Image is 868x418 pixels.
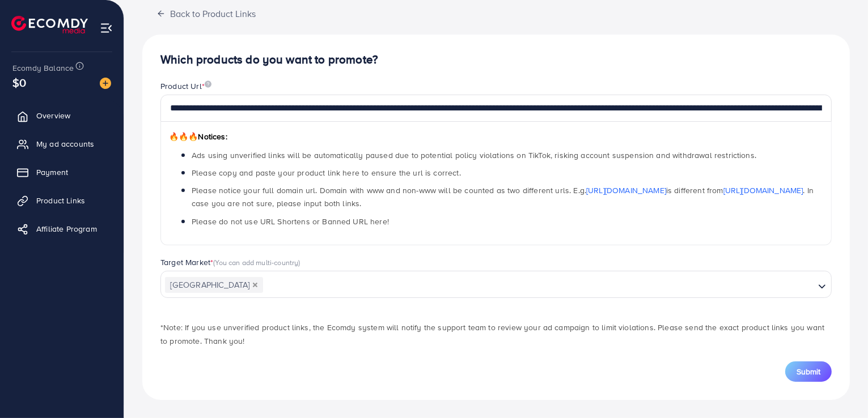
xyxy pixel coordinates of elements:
button: Deselect Pakistan [252,282,258,288]
span: Product Links [36,195,85,206]
span: Submit [797,366,820,377]
a: My ad accounts [9,133,115,155]
a: Affiliate Program [9,217,115,240]
span: Payment [36,167,68,178]
span: Ads using unverified links will be automatically paused due to potential policy violations on Tik... [192,150,756,161]
p: *Note: If you use unverified product links, the Ecomdy system will notify the support team to rev... [160,321,832,348]
div: Search for option [160,271,832,298]
span: Notices: [169,131,227,142]
span: [GEOGRAPHIC_DATA] [165,277,263,293]
span: Please do not use URL Shortens or Banned URL here! [192,216,389,227]
a: Product Links [9,189,115,212]
img: image [205,80,211,88]
span: 🔥🔥🔥 [169,131,198,142]
a: [URL][DOMAIN_NAME] [586,185,666,196]
input: Search for option [264,276,814,294]
span: Please copy and paste your product link here to ensure the url is correct. [192,167,461,178]
span: (You can add multi-country) [213,257,300,267]
h4: Which products do you want to promote? [160,53,832,67]
label: Target Market [160,257,300,268]
span: Please notice your full domain url. Domain with www and non-www will be counted as two different ... [192,185,814,209]
span: Overview [36,110,70,121]
span: $0 [12,74,26,91]
a: Payment [9,161,115,184]
label: Product Url [160,80,211,92]
a: Overview [9,104,115,127]
span: My ad accounts [36,138,94,150]
button: Submit [785,361,832,382]
img: logo [11,16,88,33]
span: Ecomdy Balance [12,62,74,74]
button: Back to Product Links [142,1,270,25]
iframe: Chat [820,367,859,410]
img: image [100,78,111,89]
span: Affiliate Program [36,223,97,234]
a: [URL][DOMAIN_NAME] [723,185,803,196]
img: menu [100,22,113,35]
